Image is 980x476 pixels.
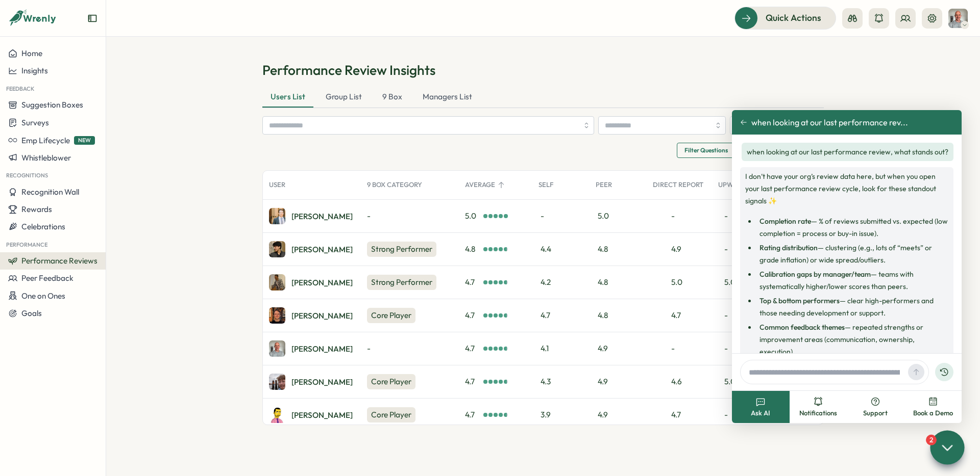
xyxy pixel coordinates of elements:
[317,87,370,108] div: Group List
[21,187,79,197] span: Recognition Wall
[930,430,964,464] button: 2
[269,407,285,423] img: Vitaliy Grabovets
[269,374,353,390] a: Simon Green Kristensen[PERSON_NAME]
[712,399,769,431] div: -
[361,175,459,195] div: 9 Box Category
[21,153,71,163] span: Whistleblower
[759,217,811,226] strong: Completion rate
[671,343,675,354] div: -
[269,241,353,257] a: Haris Khan[PERSON_NAME]
[913,409,953,418] span: Book a Demo
[926,435,937,445] div: 2
[269,241,285,257] img: Haris Khan
[465,277,481,288] span: 4.7
[759,323,845,332] strong: Common feedback themes
[21,256,97,266] span: Performance Reviews
[269,274,285,290] img: Amir Darvish
[532,233,590,266] div: 4.4
[671,409,681,420] div: 4.7
[756,215,948,240] li: — % of reviews submitted vs. expected (low completion = process or buy-in issue).
[712,266,769,299] div: 5.0
[459,175,532,195] div: Average
[269,340,353,357] a: Philipp Eberhardt[PERSON_NAME]
[671,244,681,255] div: 4.9
[367,407,415,422] div: Core Player
[745,170,948,207] p: I don’t have your org’s review data here, but when you open your last performance review cycle, l...
[732,391,790,423] button: Ask AI
[671,376,682,387] div: 4.6
[532,299,590,332] div: 4.7
[465,310,481,321] span: 4.7
[532,175,590,195] div: Self
[263,175,361,195] div: User
[414,87,480,108] div: Managers List
[759,296,840,305] strong: Top & bottom performers
[590,233,647,266] div: 4.8
[21,308,42,318] span: Goals
[269,407,353,423] a: Vitaliy Grabovets[PERSON_NAME]
[291,378,353,386] div: [PERSON_NAME]
[367,242,436,257] div: Strong Performer
[712,299,769,332] div: -
[590,175,647,195] div: Peer
[465,343,481,354] span: 4.7
[21,222,65,231] span: Celebrations
[21,48,42,58] span: Home
[269,274,353,290] a: Amir Darvish[PERSON_NAME]
[790,391,847,423] button: Notifications
[367,275,436,290] div: Strong Performer
[756,242,948,266] li: — clustering (e.g., lots of “meets” or grade inflation) or wide spread/outliers.
[712,332,769,365] div: -
[21,204,52,214] span: Rewards
[671,210,675,222] div: -
[751,118,908,127] span: when looking at our last performance rev...
[21,100,83,110] span: Suggestion Boxes
[863,409,888,418] span: Support
[712,175,772,195] div: Upward
[759,243,818,252] strong: Rating distribution
[291,279,353,286] div: [PERSON_NAME]
[291,213,353,220] div: [PERSON_NAME]
[465,244,481,255] span: 4.8
[756,295,948,319] li: — clear high-performers and those needing development or support.
[677,143,736,158] button: Filter Questions
[532,365,590,398] div: 4.3
[291,411,353,419] div: [PERSON_NAME]
[756,268,948,293] li: — teams with systematically higher/lower scores than peers.
[465,376,481,387] span: 4.7
[671,310,681,321] div: 4.7
[21,273,73,283] span: Peer Feedback
[74,136,95,145] span: NEW
[532,200,590,232] div: -
[799,409,837,418] span: Notifications
[87,13,97,23] button: Expand sidebar
[590,365,647,398] div: 4.9
[269,307,353,324] a: Andri Soone[PERSON_NAME]
[291,312,353,320] div: [PERSON_NAME]
[671,277,682,288] div: 5.0
[532,332,590,365] div: 4.1
[590,200,647,232] div: 5.0
[269,208,285,224] img: Danny Cashman
[747,146,948,158] p: when looking at our last performance review, what stands out?
[367,210,371,222] div: -
[759,270,871,279] strong: Calibration gaps by manager/team
[291,246,353,253] div: [PERSON_NAME]
[590,399,647,431] div: 4.9
[712,365,769,398] div: 5.0
[532,399,590,431] div: 3.9
[367,343,371,354] div: -
[766,11,821,24] span: Quick Actions
[269,307,285,324] img: Andri Soone
[751,409,770,418] span: Ask AI
[269,208,353,224] a: Danny Cashman[PERSON_NAME]
[712,200,769,232] div: -
[21,118,49,127] span: Surveys
[740,118,908,127] button: when looking at our last performance rev...
[590,299,647,332] div: 4.8
[262,61,824,79] h1: Performance Review Insights
[948,9,968,28] button: Philipp Eberhardt
[21,66,48,75] span: Insights
[21,291,65,301] span: One on Ones
[367,374,415,389] div: Core Player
